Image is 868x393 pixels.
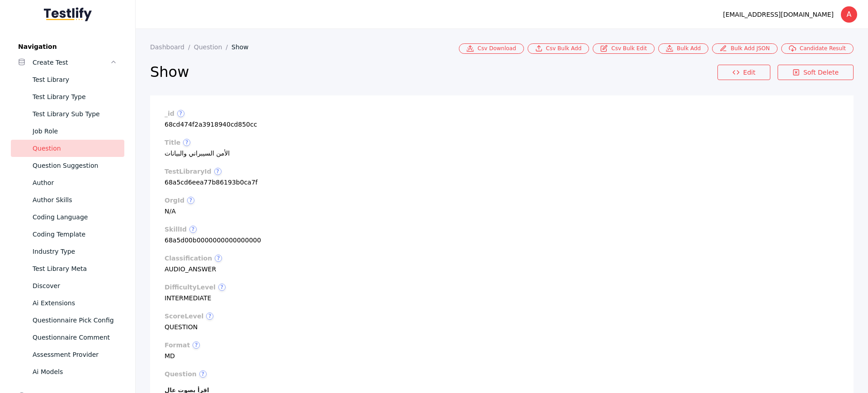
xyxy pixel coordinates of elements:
h2: Show [150,63,717,81]
span: ? [215,255,222,262]
label: skillId [165,226,839,233]
a: Assessment Provider [11,346,124,363]
a: Edit [717,65,770,80]
div: Discover [33,280,117,291]
div: Test Library Meta [33,263,117,274]
span: ? [187,197,194,204]
a: Discover [11,277,124,294]
a: Test Library Sub Type [11,105,124,123]
a: Csv Bulk Edit [593,43,655,54]
span: ? [206,313,213,320]
span: ? [199,370,207,378]
a: Questionnaire Comment [11,329,124,346]
span: ? [177,110,184,117]
span: ? [218,284,226,291]
a: Candidate Result [781,43,854,54]
a: Question [11,140,124,157]
label: scoreLevel [165,313,839,320]
label: format [165,341,839,349]
span: ? [214,168,222,175]
section: AUDIO_ANSWER [165,255,839,273]
a: Questionnaire Pick Config [11,312,124,329]
a: Ai Extensions [11,294,124,312]
label: difficultyLevel [165,284,839,291]
span: ? [189,226,197,233]
div: Job Role [33,126,117,137]
a: Dashboard [150,43,194,51]
a: Show [231,43,256,51]
span: ? [183,139,190,146]
section: QUESTION [165,313,839,331]
div: Coding Language [33,212,117,223]
section: N/A [165,197,839,215]
a: Test Library [11,71,124,88]
a: Coding Language [11,208,124,226]
label: Navigation [11,43,124,50]
section: 68a5d00b0000000000000000 [165,226,839,244]
div: Question Suggestion [33,160,117,171]
a: Ai Models [11,363,124,380]
div: Test Library [33,74,117,85]
a: Bulk Add [658,43,708,54]
section: الأمن السيبراني والبيانات [165,139,839,157]
section: MD [165,341,839,360]
a: Industry Type [11,243,124,260]
a: Test Library Meta [11,260,124,277]
div: Questionnaire Pick Config [33,315,117,326]
div: Industry Type [33,246,117,257]
a: Job Role [11,123,124,140]
div: Create Test [33,57,110,68]
div: Ai Extensions [33,298,117,308]
div: [EMAIL_ADDRESS][DOMAIN_NAME] [723,9,834,20]
a: Bulk Add JSON [712,43,778,54]
a: Test Library Type [11,88,124,105]
a: Csv Bulk Add [528,43,590,54]
div: Ai Models [33,366,117,377]
label: question [165,370,839,378]
div: Questionnaire Comment [33,332,117,343]
a: Soft Delete [778,65,854,80]
a: Question [194,43,231,51]
a: Csv Download [459,43,524,54]
label: testLibraryId [165,168,839,175]
a: Question Suggestion [11,157,124,174]
span: ? [193,341,200,349]
div: Question [33,143,117,154]
div: Assessment Provider [33,349,117,360]
section: 68cd474f2a3918940cd850cc [165,110,839,128]
label: classification [165,255,839,262]
a: Author Skills [11,191,124,208]
label: title [165,139,839,146]
div: Author Skills [33,194,117,205]
a: Author [11,174,124,191]
div: Test Library Type [33,91,117,102]
div: Coding Template [33,229,117,240]
div: A [841,6,857,23]
img: Testlify - Backoffice [44,7,92,21]
label: orgId [165,197,839,204]
section: INTERMEDIATE [165,284,839,302]
div: Author [33,177,117,188]
label: _id [165,110,839,117]
a: Coding Template [11,226,124,243]
section: 68a5cd6eea77b86193b0ca7f [165,168,839,186]
div: Test Library Sub Type [33,109,117,119]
